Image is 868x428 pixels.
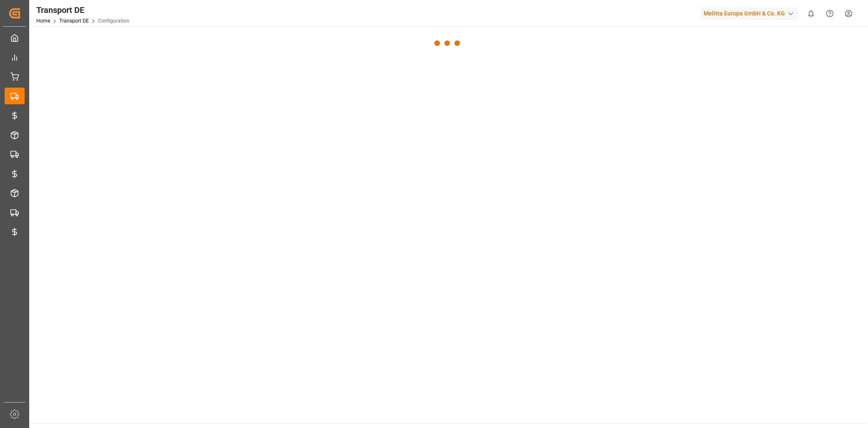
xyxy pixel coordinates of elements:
a: Home [36,18,50,24]
div: Melitta Europa GmbH & Co. KG [700,8,798,20]
button: Melitta Europa GmbH & Co. KG [700,5,802,21]
div: Transport DE [36,4,129,16]
button: show 0 new notifications [802,4,820,23]
button: Help Center [820,4,839,23]
a: Transport DE [59,18,89,24]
